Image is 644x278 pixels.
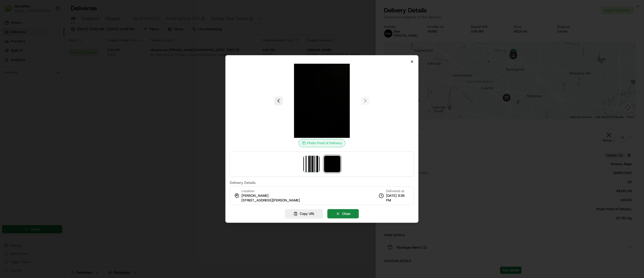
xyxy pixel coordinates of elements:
[241,193,269,198] span: [PERSON_NAME]
[285,209,323,218] button: Copy URL
[285,64,359,138] img: photo_proof_of_delivery image
[324,156,341,172] img: photo_proof_of_delivery image
[299,139,345,147] div: Photo Proof of Delivery
[386,193,410,203] span: [DATE] 3:36 PM
[230,181,414,184] label: Delivery Details
[241,189,254,193] span: Location
[303,156,320,172] img: barcode_scan_on_pickup image
[241,198,300,203] span: [STREET_ADDRESS][PERSON_NAME]
[327,209,359,218] button: Close
[386,189,410,193] span: Delivered at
